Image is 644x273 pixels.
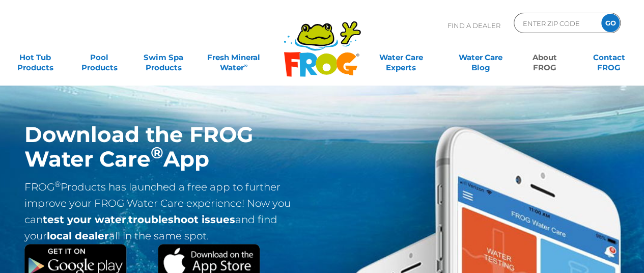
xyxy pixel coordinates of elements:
input: GO [601,14,620,32]
a: Fresh MineralWater∞ [203,47,265,68]
a: PoolProducts [74,47,124,68]
a: AboutFROG [520,47,570,68]
a: Hot TubProducts [10,47,60,68]
sup: ® [54,179,61,189]
sup: ∞ [244,62,248,69]
a: Water CareExperts [360,47,441,68]
a: Water CareBlog [456,47,506,68]
strong: local dealer [47,230,109,242]
a: ContactFROG [584,47,634,68]
sup: ® [151,143,163,162]
h1: Download the FROG Water Care App [24,122,291,171]
a: Swim SpaProducts [138,47,188,68]
p: FROG Products has launched a free app to further improve your FROG Water Care experience! Now you... [24,179,291,244]
strong: troubleshoot issues [128,213,235,226]
p: Find A Dealer [447,13,500,38]
strong: test your water [43,213,126,226]
input: Zip Code Form [522,16,591,31]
